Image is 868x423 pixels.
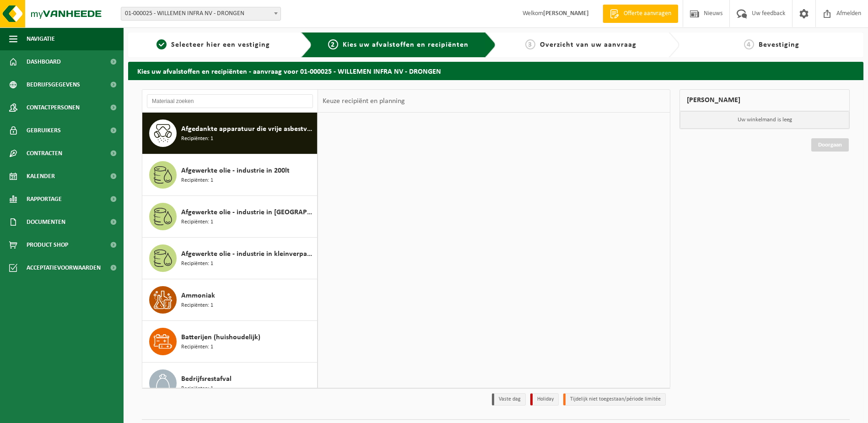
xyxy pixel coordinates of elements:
[27,211,65,233] span: Documenten
[563,393,666,406] li: Tijdelijk niet toegestaan/période limitée
[27,142,62,165] span: Contracten
[27,165,55,188] span: Kalender
[128,62,863,80] h2: Kies uw afvalstoffen en recipiënten - aanvraag voor 01-000025 - WILLEMEN INFRA NV - DRONGEN
[181,374,232,385] span: Bedrijfsrestafval
[759,41,799,49] span: Bevestiging
[27,96,80,119] span: Contactpersonen
[181,385,213,393] span: Recipiënten: 1
[181,176,213,185] span: Recipiënten: 1
[680,111,849,129] p: Uw winkelmand is leeg
[181,165,290,176] span: Afgewerkte olie - industrie in 200lt
[171,41,270,49] span: Selecteer hier een vestiging
[181,249,315,260] span: Afgewerkte olie - industrie in kleinverpakking
[679,89,850,111] div: [PERSON_NAME]
[142,196,318,238] button: Afgewerkte olie - industrie in [GEOGRAPHIC_DATA] Recipiënten: 1
[318,90,410,113] div: Keuze recipiënt en planning
[181,343,213,352] span: Recipiënten: 1
[181,260,213,268] span: Recipiënten: 1
[343,41,469,49] span: Kies uw afvalstoffen en recipiënten
[27,233,68,256] span: Product Shop
[142,321,318,363] button: Batterijen (huishoudelijk) Recipiënten: 1
[621,9,674,18] span: Offerte aanvragen
[27,188,62,211] span: Rapportage
[5,403,153,423] iframe: chat widget
[142,238,318,279] button: Afgewerkte olie - industrie in kleinverpakking Recipiënten: 1
[142,279,318,321] button: Ammoniak Recipiënten: 1
[121,7,281,21] span: 01-000025 - WILLEMEN INFRA NV - DRONGEN
[181,332,260,343] span: Batterijen (huishoudelijk)
[744,39,754,49] span: 4
[525,39,535,49] span: 3
[133,39,294,50] a: 1Selecteer hier een vestiging
[181,124,315,135] span: Afgedankte apparatuur die vrije asbestvezels bevat (niet shredderbaar)
[181,135,213,143] span: Recipiënten: 1
[27,119,61,142] span: Gebruikers
[543,10,589,17] strong: [PERSON_NAME]
[142,154,318,196] button: Afgewerkte olie - industrie in 200lt Recipiënten: 1
[540,41,636,49] span: Overzicht van uw aanvraag
[156,39,167,49] span: 1
[181,218,213,227] span: Recipiënten: 1
[142,363,318,404] button: Bedrijfsrestafval Recipiënten: 1
[181,207,315,218] span: Afgewerkte olie - industrie in [GEOGRAPHIC_DATA]
[811,138,849,152] a: Doorgaan
[530,393,559,406] li: Holiday
[328,39,338,49] span: 2
[492,393,526,406] li: Vaste dag
[142,113,318,154] button: Afgedankte apparatuur die vrije asbestvezels bevat (niet shredderbaar) Recipiënten: 1
[181,301,213,310] span: Recipiënten: 1
[147,94,313,108] input: Materiaal zoeken
[27,73,80,96] span: Bedrijfsgegevens
[181,290,215,301] span: Ammoniak
[603,5,678,23] a: Offerte aanvragen
[121,7,280,20] span: 01-000025 - WILLEMEN INFRA NV - DRONGEN
[27,50,61,73] span: Dashboard
[27,256,101,279] span: Acceptatievoorwaarden
[27,27,55,50] span: Navigatie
